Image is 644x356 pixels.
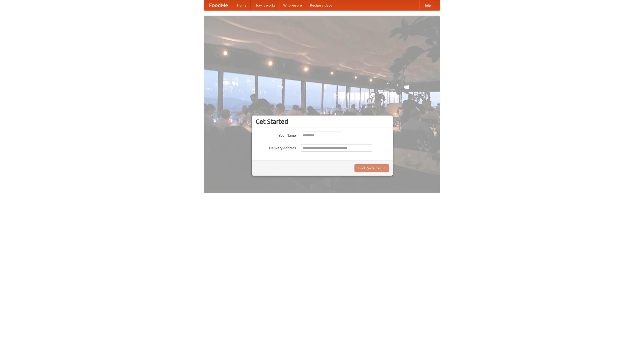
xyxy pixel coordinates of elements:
a: Who we are [279,0,306,10]
label: Your Name [256,132,296,138]
a: Recipe videos [306,0,336,10]
label: Delivery Address [256,144,296,150]
a: FoodMe [204,0,233,10]
a: How it works [251,0,279,10]
a: Home [233,0,251,10]
button: Find Restaurants! [354,164,389,172]
h3: Get Started [256,118,389,125]
a: Help [419,0,435,10]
